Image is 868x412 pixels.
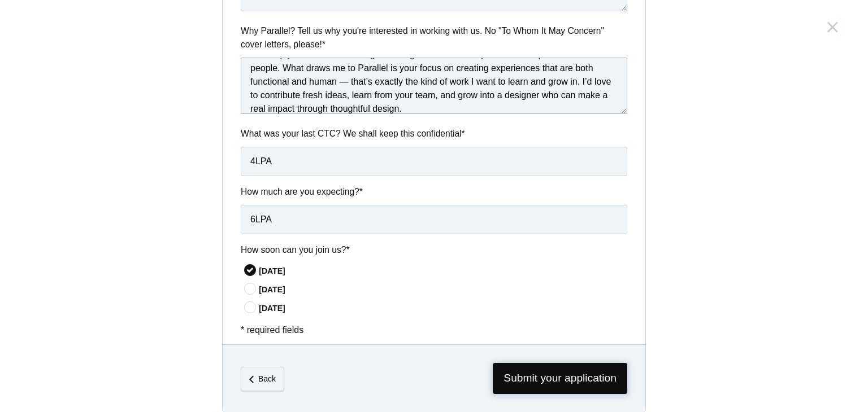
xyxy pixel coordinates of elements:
div: [DATE] [259,265,627,277]
div: [DATE] [259,284,627,296]
label: How much are you expecting? [241,185,627,198]
label: Why Parallel? Tell us why you're interested in working with us. No "To Whom It May Concern" cover... [241,24,627,51]
span: * required fields [241,325,303,335]
em: Back [258,374,276,383]
div: [DATE] [259,303,627,314]
span: Submit your application [493,363,627,394]
label: How soon can you join us? [241,243,627,256]
label: What was your last CTC? We shall keep this confidential [241,127,627,140]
